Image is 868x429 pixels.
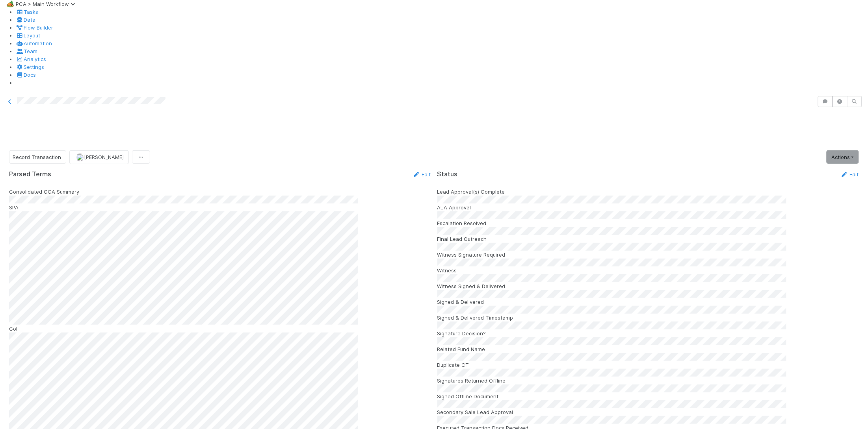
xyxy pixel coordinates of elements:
div: Signed & Delivered [437,298,859,306]
a: Data [16,17,35,23]
a: Edit [413,171,431,178]
a: Settings [16,64,44,70]
div: Secondary Sale Lead Approval [437,408,859,416]
div: Signatures Returned Offline [437,377,859,385]
h5: Status [437,170,458,178]
a: Tasks [16,9,38,15]
div: Lead Approval(s) Complete [437,188,859,196]
div: Related Fund Name [437,345,859,353]
img: avatar_ba0ef937-97b0-4cb1-a734-c46f876909ef.png [76,153,84,161]
span: Record Transaction [13,154,61,160]
a: Actions [827,150,859,164]
a: Automation [16,40,52,46]
button: [PERSON_NAME] [69,150,129,164]
a: Layout [16,32,40,39]
a: Analytics [16,56,46,62]
h5: Parsed Terms [9,170,51,178]
div: Witness Signature Required [437,251,859,259]
a: Flow Builder [16,24,53,31]
div: ALA Approval [437,203,859,211]
div: Witness Signed & Delivered [437,282,859,290]
div: Signed & Delivered Timestamp [437,314,859,322]
div: Witness [437,266,859,274]
div: Consolidated GCA Summary [9,188,431,196]
div: Escalation Resolved [437,219,859,227]
button: Record Transaction [9,150,66,164]
a: Team [16,48,37,54]
div: Final Lead Outreach [437,235,859,243]
div: SPA [9,203,431,211]
div: Signed Offline Document [437,392,859,400]
div: CoI [9,325,431,333]
div: Signature Decision? [437,329,859,337]
span: PCA > Main Workflow [16,1,78,7]
span: 🏕️ [6,0,14,7]
a: Docs [16,72,36,78]
div: Duplicate CT [437,361,859,369]
a: Edit [840,171,859,178]
span: [PERSON_NAME] [84,154,124,160]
